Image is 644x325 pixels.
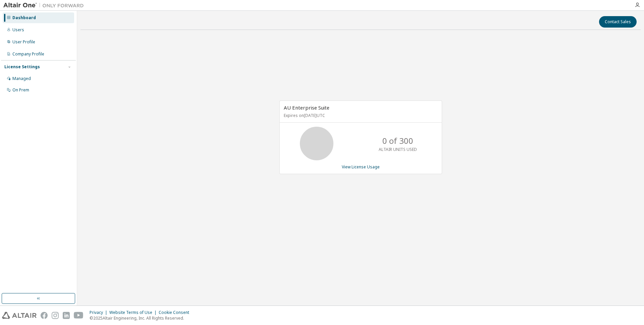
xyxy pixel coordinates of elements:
[159,310,193,315] div: Cookie Consent
[12,76,31,81] div: Managed
[90,310,109,315] div: Privacy
[41,312,48,319] img: facebook.svg
[109,310,159,315] div: Website Terms of Use
[12,39,35,45] div: User Profile
[599,16,637,28] button: Contact Sales
[63,312,70,319] img: linkedin.svg
[12,15,36,21] div: Dashboard
[12,87,29,93] div: On Prem
[2,312,37,319] img: altair_logo.svg
[382,135,413,147] p: 0 of 300
[3,2,87,9] img: Altair One
[52,312,59,319] img: instagram.svg
[90,315,193,321] p: © 2025 Altair Engineering, Inc. All Rights Reserved.
[4,64,40,70] div: License Settings
[284,104,329,111] span: AU Enterprise Suite
[379,147,417,152] p: ALTAIR UNITS USED
[12,27,24,33] div: Users
[342,164,380,170] a: View License Usage
[74,312,84,319] img: youtube.svg
[284,113,436,118] p: Expires on [DATE] UTC
[12,51,44,57] div: Company Profile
